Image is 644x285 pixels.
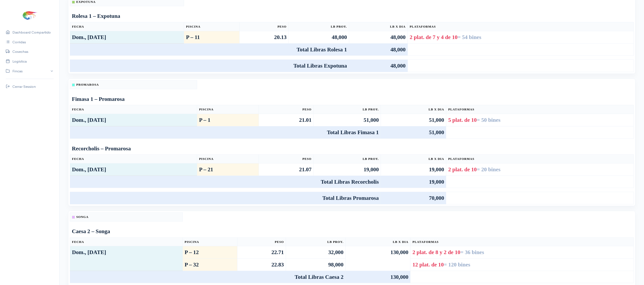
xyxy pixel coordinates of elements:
th: Lb Proy. [289,22,349,31]
td: Total Libras Rolesa 1 [70,43,349,56]
th: Fecha [70,237,183,246]
div: 2 plat. de 8 y 2 de 10 [412,248,632,256]
th: Lb x Dia [345,237,410,246]
td: P – 32 [183,258,237,271]
th: Peso [259,155,313,163]
td: P – 11 [184,31,239,43]
th: Piscina [197,155,259,163]
td: 130,000 [345,271,410,283]
td: 19,000 [381,176,446,188]
td: 20.13 [239,31,289,43]
th: Plataformas [446,155,634,163]
td: 51,000 [313,114,381,126]
td: Dom., [DATE] [70,246,183,271]
span: = 120 bines [444,261,470,268]
th: Promarosa [70,80,197,89]
span: = 50 bines [477,117,501,123]
span: = 36 bines [460,249,484,255]
td: Fimasa 1 – Promarosa [70,93,634,105]
td: 48,000 [289,31,349,43]
td: Total Libras Caesa 2 [70,271,346,283]
th: Lb x Dia [381,105,446,114]
td: 32,000 [286,246,345,259]
td: 98,000 [286,258,345,271]
span: = 54 bines [458,34,481,40]
td: Total Libras Expotuna [70,60,349,72]
th: Fecha [70,155,197,163]
th: Fecha [70,22,184,31]
td: P – 21 [197,163,259,176]
td: Total Libras Promarosa [70,192,381,204]
td: 19,000 [313,163,381,176]
th: Lb Proy. [286,237,345,246]
td: Total Libras Fimasa 1 [70,126,381,138]
td: 51,000 [381,114,446,126]
span: = 20 bines [477,166,501,172]
th: Fecha [70,105,197,114]
th: Piscina [183,237,237,246]
td: 48,000 [349,31,408,43]
th: Peso [259,105,313,114]
th: Lb Proy. [313,155,381,163]
div: 2 plat. de 7 y 4 de 10 [410,33,632,41]
td: 21.01 [259,114,313,126]
td: 130,000 [345,246,410,271]
th: Lb Proy. [313,105,381,114]
td: 22.71 [237,246,286,259]
th: Lb x Dia [381,155,446,163]
th: Peso [239,22,289,31]
th: Peso [237,237,286,246]
th: Plataformas [410,237,634,246]
td: Dom., [DATE] [70,31,184,43]
td: Rolesa 1 – Expotuna [70,10,634,22]
td: 19,000 [381,163,446,176]
td: 48,000 [349,43,408,56]
td: 51,000 [381,126,446,138]
td: 70,000 [381,192,446,204]
td: Total Libras Recorcholis [70,176,381,188]
td: Dom., [DATE] [70,163,197,176]
div: 5 plat. de 10 [448,116,632,124]
div: 12 plat. de 10 [412,260,632,269]
td: 21.07 [259,163,313,176]
th: Plataformas [408,22,634,31]
td: P – 12 [183,246,237,259]
div: 2 plat. de 10 [448,165,632,174]
td: Dom., [DATE] [70,114,197,126]
th: Songa [70,213,183,221]
th: Plataformas [446,105,634,114]
th: Lb x Dia [349,22,408,31]
th: Piscina [197,105,259,114]
td: P – 1 [197,114,259,126]
th: Piscina [184,22,239,31]
td: Caesa 2 – Songa [70,225,634,237]
td: 48,000 [349,60,408,72]
td: Recorcholis – Promarosa [70,142,634,155]
td: 22.83 [237,258,286,271]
